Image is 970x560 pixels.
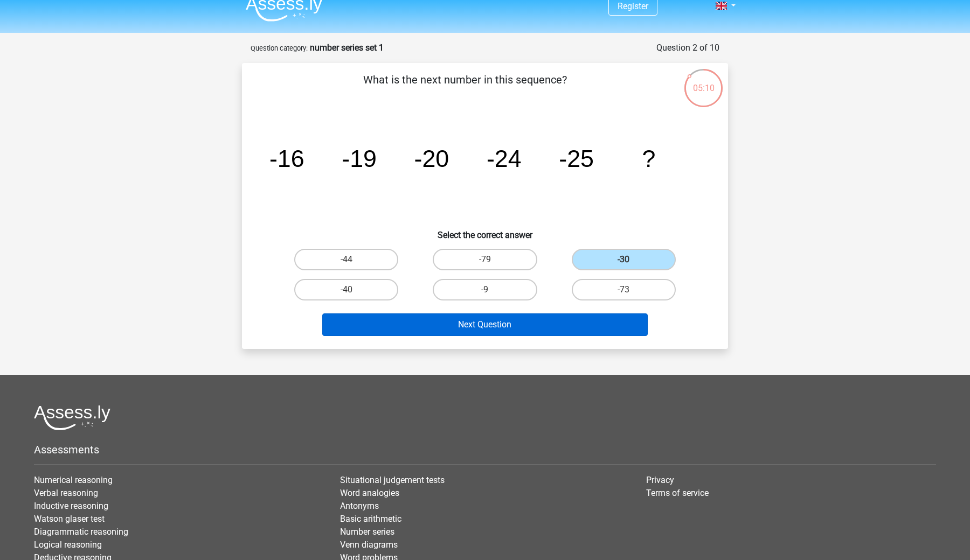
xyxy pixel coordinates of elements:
a: Register [618,1,648,11]
a: Logical reasoning [34,540,102,550]
h6: Select the correct answer [259,221,711,240]
a: Basic arithmetic [340,514,401,524]
a: Watson glaser test [34,514,105,524]
a: Antonyms [340,501,379,511]
div: Question 2 of 10 [656,41,719,54]
tspan: -16 [269,145,304,172]
label: -9 [433,279,537,300]
div: 05:10 [683,68,724,95]
tspan: -25 [559,145,594,172]
tspan: -24 [487,145,522,172]
tspan: ? [642,145,655,172]
h5: Assessments [34,443,936,456]
label: -30 [572,249,676,270]
label: -73 [572,279,676,300]
a: Diagrammatic reasoning [34,527,128,537]
a: Number series [340,527,394,537]
label: -79 [433,249,537,270]
strong: number series set 1 [310,43,384,53]
a: Situational judgement tests [340,475,445,485]
tspan: -20 [414,145,449,172]
a: Verbal reasoning [34,488,98,498]
label: -40 [294,279,398,300]
label: -44 [294,249,398,270]
p: What is the next number in this sequence? [259,72,670,104]
a: Numerical reasoning [34,475,113,485]
a: Inductive reasoning [34,501,108,511]
a: Word analogies [340,488,399,498]
a: Venn diagrams [340,540,398,550]
img: Assessly logo [34,405,110,430]
button: Next Question [322,313,648,336]
a: Privacy [646,475,674,485]
tspan: -19 [342,145,377,172]
small: Question category: [251,44,308,52]
a: Terms of service [646,488,709,498]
